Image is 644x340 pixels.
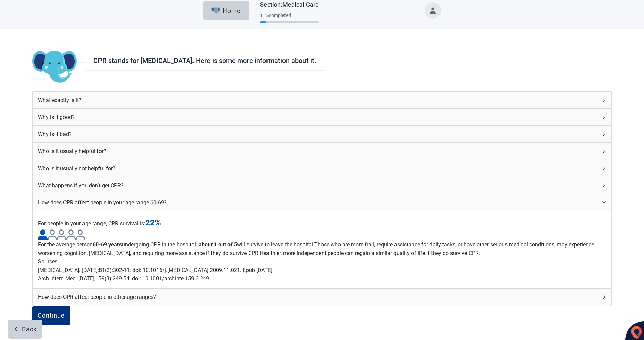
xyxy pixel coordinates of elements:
[211,7,220,14] img: Elephant
[602,115,606,119] span: right
[211,7,241,14] div: Home
[66,230,76,240] img: User
[38,241,594,256] label: Those who are more frail, require assistance for daily tasks, or have other serious medical condi...
[33,92,611,108] div: What exactly is it?
[38,274,606,283] div: Arch Intern Med. [DATE];159(3):249-54. doi: 10.1001/archinte.159.3.249.
[38,96,598,104] div: What exactly is it?
[602,200,606,204] span: right
[33,143,611,159] div: Who is it usually helpful for?
[38,198,598,207] div: How does CPR affect people in your age range 60-69?
[260,13,319,18] div: 11 % completed
[33,160,611,177] div: Who is it usually not helpful for?
[260,250,480,256] label: Healthier, more independent people can regain a similar quality of life if they do survive CPR.
[14,326,19,332] span: arrow-left
[76,230,85,240] img: User
[38,130,598,138] div: Why is it bad?
[33,194,611,211] div: How does CPR affect people in your age range 60-69?
[38,147,598,155] div: Who is it usually helpful for?
[602,149,606,153] span: right
[602,295,606,299] span: right
[38,164,598,173] div: Who is it usually not helpful for?
[38,241,314,248] label: For the average person undergoing CPR in the hospital - will survive to leave the hospital.
[38,181,598,190] div: What happens if you don’t get CPR?
[48,230,57,240] img: User
[199,241,237,248] strong: about 1 out of 5
[425,2,441,19] button: Toggle account menu
[38,293,598,301] div: How does CPR affect people in other age ranges?
[93,56,316,65] div: CPR stands for [MEDICAL_DATA]. Here is some more information about it.
[32,306,70,325] button: Continue
[57,230,66,240] img: User
[38,312,65,319] div: Continue
[602,98,606,102] span: right
[8,320,42,339] button: arrow-leftBack
[38,220,145,227] label: For people in your age range, CPR survival is:
[38,266,606,274] div: [MEDICAL_DATA]. [DATE];81(3):302-11. doi: 10.1016/j.[MEDICAL_DATA].2009.11.021. Epub [DATE].
[602,183,606,187] span: right
[602,132,606,136] span: right
[32,51,77,83] img: Koda Elephant
[33,289,611,305] div: How does CPR affect people in other age ranges?
[33,126,611,142] div: Why is it bad?
[260,10,319,27] div: Progress section
[38,257,606,266] div: Sources:
[38,113,598,121] div: Why is it good?
[14,326,37,333] div: Back
[602,166,606,170] span: right
[33,109,611,125] div: Why is it good?
[38,230,48,240] img: User
[33,177,611,194] div: What happens if you don’t get CPR?
[145,218,161,227] label: 22%
[93,241,122,248] strong: 60-69 years
[203,1,249,20] button: ElephantHome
